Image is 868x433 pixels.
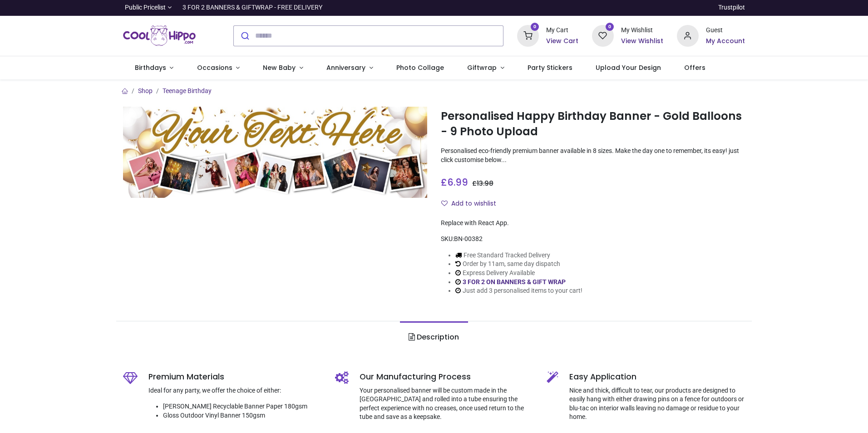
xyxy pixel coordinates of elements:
[123,23,196,49] a: Logo of Cool Hippo
[447,176,468,189] span: 6.99
[252,56,315,80] a: New Baby
[234,26,255,46] button: Submit
[455,251,582,260] li: Free Standard Tracked Delivery
[455,56,516,80] a: Giftwrap
[148,371,321,383] h5: Premium Materials
[621,26,663,35] div: My Wishlist
[197,63,232,72] span: Occasions
[706,37,745,46] a: My Account
[163,402,321,411] li: [PERSON_NAME] Recyclable Banner Paper 180gsm
[455,286,582,295] li: Just add 3 personalised items to your cart!
[441,147,745,164] p: Personalised eco-friendly premium banner available in 8 sizes. Make the day one to remember, its ...
[315,56,385,80] a: Anniversary
[441,108,745,140] h1: Personalised Happy Birthday Banner - Gold Balloons - 9 Photo Upload
[592,31,614,39] a: 0
[123,3,172,12] a: Public Pricelist
[718,3,745,12] a: Trustpilot
[621,37,663,46] a: View Wishlist
[441,200,448,207] i: Add to wishlist
[684,63,705,72] span: Offers
[185,56,252,80] a: Occasions
[263,63,296,72] span: New Baby
[528,63,572,72] span: Party Stickers
[454,235,483,242] span: BN-00382
[546,26,578,35] div: My Cart
[400,321,468,353] a: Description
[467,63,497,72] span: Giftwrap
[569,371,745,383] h5: Easy Application
[441,235,745,244] div: SKU:
[138,87,153,94] a: Shop
[455,260,582,269] li: Order by 11am, same day dispatch
[182,3,322,12] div: 3 FOR 2 BANNERS & GIFTWRAP - FREE DELIVERY
[606,23,614,31] sup: 0
[360,386,533,422] p: Your personalised banner will be custom made in the [GEOGRAPHIC_DATA] and rolled into a tube ensu...
[326,63,365,72] span: Anniversary
[517,31,539,39] a: 0
[396,63,444,72] span: Photo Collage
[148,386,321,395] p: Ideal for any party, we offer the choice of either:
[546,37,578,46] a: View Cart
[163,87,212,94] a: Teenage Birthday
[472,179,493,188] span: £
[163,411,321,420] li: Gloss Outdoor Vinyl Banner 150gsm
[441,176,468,189] span: £
[123,23,196,49] img: Cool Hippo
[596,63,661,72] span: Upload Your Design
[125,3,166,12] span: Public Pricelist
[463,278,566,285] a: 3 FOR 2 ON BANNERS & GIFT WRAP
[123,56,185,80] a: Birthdays
[706,26,745,35] div: Guest
[123,107,427,198] img: Personalised Happy Birthday Banner - Gold Balloons - 9 Photo Upload
[360,371,533,383] h5: Our Manufacturing Process
[135,63,166,72] span: Birthdays
[477,179,493,188] span: 13.98
[441,196,504,212] button: Add to wishlistAdd to wishlist
[569,386,745,422] p: Nice and thick, difficult to tear, our products are designed to easily hang with either drawing p...
[455,269,582,278] li: Express Delivery Available
[531,23,539,31] sup: 0
[441,219,745,228] div: Replace with React App.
